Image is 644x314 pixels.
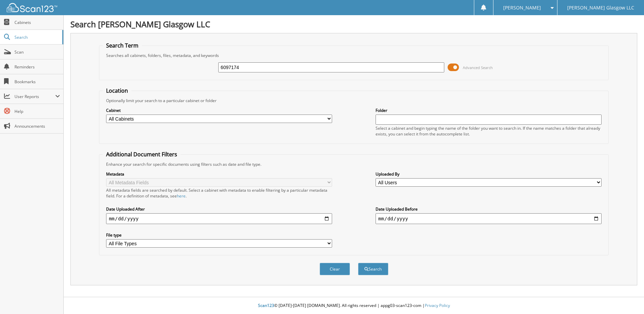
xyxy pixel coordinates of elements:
[258,303,274,308] span: Scan123
[376,171,602,177] label: Uploaded By
[14,79,60,85] span: Bookmarks
[106,232,332,238] label: File type
[320,263,350,275] button: Clear
[567,6,634,10] span: [PERSON_NAME] Glasgow LLC
[103,53,605,58] div: Searches all cabinets, folders, files, metadata, and keywords
[106,187,332,199] div: All metadata fields are searched by default. Select a cabinet with metadata to enable filtering b...
[376,125,602,137] div: Select a cabinet and begin typing the name of the folder you want to search in. If the name match...
[14,94,55,99] span: User Reports
[610,282,644,314] iframe: Chat Widget
[425,303,450,308] a: Privacy Policy
[103,161,605,167] div: Enhance your search for specific documents using filters such as date and file type.
[103,98,605,103] div: Optionally limit your search to a particular cabinet or folder
[14,108,60,114] span: Help
[106,213,332,224] input: start
[103,87,131,94] legend: Location
[7,3,57,12] img: scan123-logo-white.svg
[106,171,332,177] label: Metadata
[14,49,60,55] span: Scan
[14,123,60,129] span: Announcements
[376,213,602,224] input: end
[70,19,637,30] h1: Search [PERSON_NAME] Glasgow LLC
[14,20,60,25] span: Cabinets
[463,65,493,70] span: Advanced Search
[376,206,602,212] label: Date Uploaded Before
[103,151,181,158] legend: Additional Document Filters
[64,297,644,314] div: © [DATE]-[DATE] [DOMAIN_NAME]. All rights reserved | appg03-scan123-com |
[106,107,332,113] label: Cabinet
[376,107,602,113] label: Folder
[14,34,59,40] span: Search
[103,42,142,49] legend: Search Term
[177,193,186,199] a: here
[358,263,388,275] button: Search
[14,64,60,70] span: Reminders
[106,206,332,212] label: Date Uploaded After
[503,6,541,10] span: [PERSON_NAME]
